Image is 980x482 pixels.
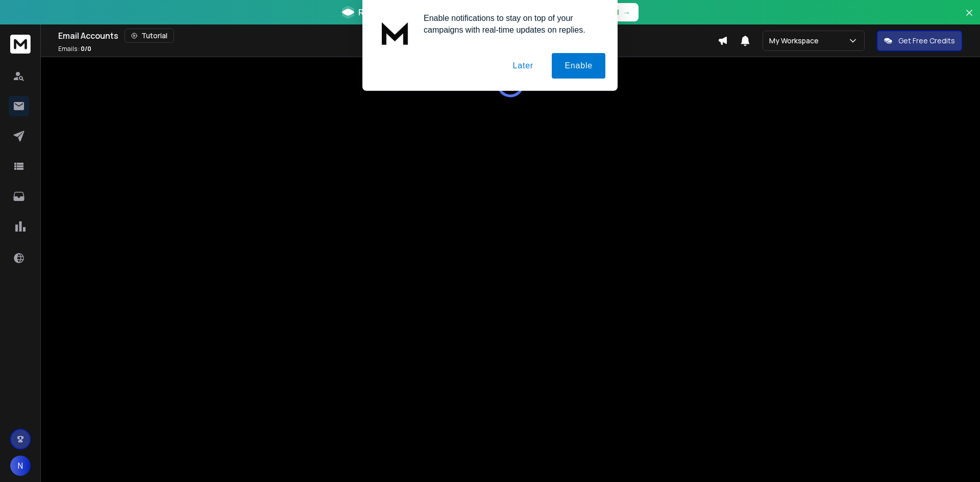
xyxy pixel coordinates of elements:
button: N [10,455,31,476]
img: notification icon [375,12,415,53]
div: Enable notifications to stay on top of your campaigns with real-time updates on replies. [415,12,605,36]
button: Enable [552,53,605,79]
button: Later [500,53,546,79]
